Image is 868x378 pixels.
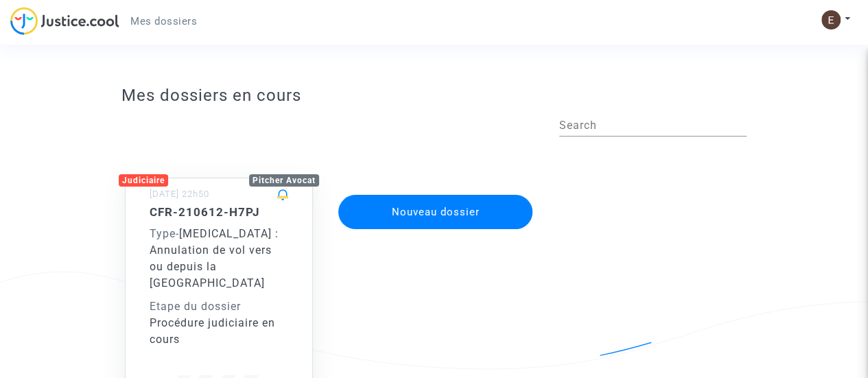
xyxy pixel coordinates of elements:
[150,189,209,199] small: [DATE] 22h50
[150,315,288,348] div: Procédure judiciaire en cours
[821,10,841,29] img: AATXAJxbeXvOLXgOApkHoG78LaRGCCPDIHhg11h0KUxU=s96-c
[121,86,747,106] h3: Mes dossiers en cours
[337,186,535,199] a: Nouveau dossier
[10,7,119,35] img: jc-logo.svg
[130,15,197,27] span: Mes dossiers
[119,174,168,187] div: Judiciaire
[150,205,288,219] h5: CFR-210612-H7PJ
[249,174,319,187] div: Pitcher Avocat
[150,227,179,240] span: -
[150,227,176,240] span: Type
[150,298,288,315] div: Etape du dossier
[338,195,533,229] button: Nouveau dossier
[119,11,208,32] a: Mes dossiers
[150,227,279,290] span: [MEDICAL_DATA] : Annulation de vol vers ou depuis la [GEOGRAPHIC_DATA]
